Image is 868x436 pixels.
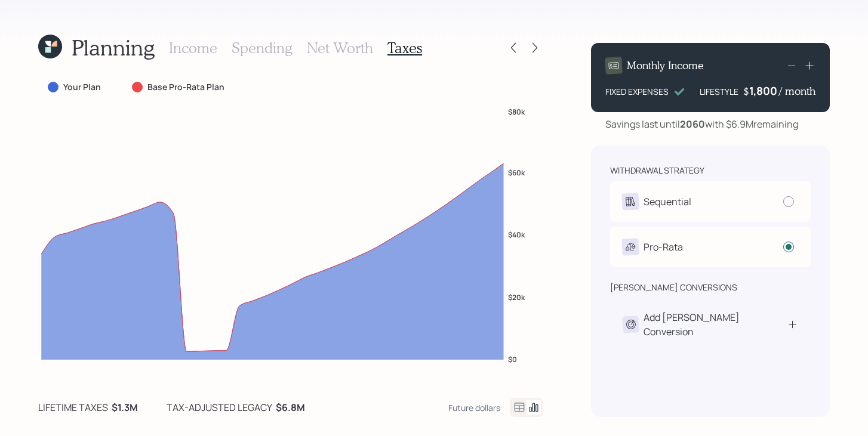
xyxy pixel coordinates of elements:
tspan: $0 [509,355,518,365]
h3: Taxes [387,39,422,57]
b: $1.3M [112,401,138,414]
h3: Net Worth [307,39,373,57]
div: LIFESTYLE [700,85,738,98]
h4: Monthly Income [627,59,704,72]
b: 2060 [680,117,705,131]
tspan: $60k [509,168,527,178]
div: Sequential [644,194,691,209]
tspan: $20k [509,292,527,302]
div: [PERSON_NAME] conversions [610,282,737,293]
div: 1,800 [749,84,779,98]
div: tax-adjusted legacy [167,400,272,415]
h3: Income [169,39,217,57]
div: Add [PERSON_NAME] Conversion [644,310,787,339]
label: Your Plan [63,81,101,93]
h1: Planning [72,35,155,60]
div: FIXED EXPENSES [605,85,669,98]
div: Savings last until with $6.9M remaining [605,117,798,131]
div: Pro-Rata [644,240,683,254]
b: $6.8M [276,401,305,414]
div: Future dollars [448,402,500,413]
tspan: $80k [509,107,527,117]
h4: $ [743,85,749,98]
h4: / month [779,85,815,98]
label: Base Pro-Rata Plan [147,81,224,93]
tspan: $40k [509,230,527,240]
div: lifetime taxes [38,400,108,415]
div: withdrawal strategy [610,165,704,177]
h3: Spending [232,39,293,57]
